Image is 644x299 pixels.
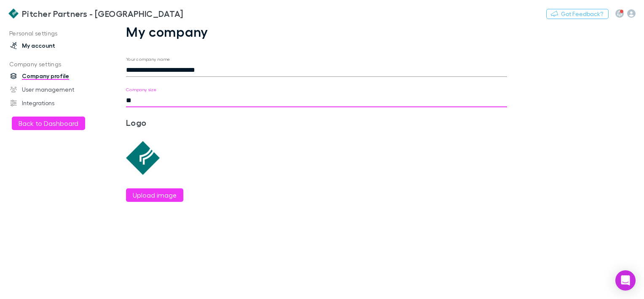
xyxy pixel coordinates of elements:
h3: Logo [126,117,253,128]
label: Company size [126,87,157,93]
label: Your company name [126,56,170,63]
button: Got Feedback? [546,9,609,19]
h1: My company [126,24,507,40]
p: Personal settings [2,28,110,39]
p: Company settings [2,59,110,70]
h3: Pitcher Partners - [GEOGRAPHIC_DATA] [22,8,183,19]
div: Open Intercom Messenger [615,270,636,291]
a: Integrations [2,96,110,110]
a: User management [2,83,110,96]
a: Pitcher Partners - [GEOGRAPHIC_DATA] [3,3,188,24]
img: Pitcher Partners - Adelaide's Logo [8,8,19,19]
label: Upload image [133,190,177,200]
button: Upload image [126,188,183,202]
img: Preview [126,141,160,175]
a: Company profile [2,69,110,83]
button: Back to Dashboard [12,117,85,130]
a: My account [2,39,110,52]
